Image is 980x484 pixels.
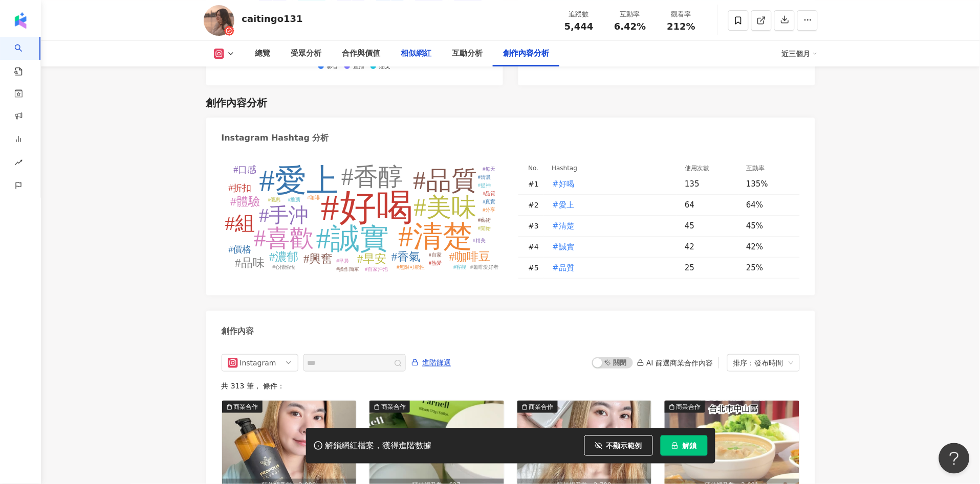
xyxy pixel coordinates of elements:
tspan: #熱愛 [429,260,442,266]
button: 不顯示範例 [584,435,653,456]
tspan: #心情愉悅 [272,264,295,270]
span: #品質 [553,262,575,273]
tspan: #早安 [357,252,387,265]
div: 創作內容分析 [206,96,268,110]
th: 使用次數 [677,163,738,174]
button: #誠實 [552,237,575,257]
div: 42 [685,241,738,252]
span: #好喝 [553,178,575,190]
div: 135 [685,178,738,190]
tspan: #好喝 [321,187,413,228]
tspan: #濃郁 [269,250,299,263]
div: # 3 [529,220,544,232]
div: 解鎖網紅檔案，獲得進階數據 [325,441,432,451]
td: #好喝 [544,174,677,195]
img: logo icon [12,12,29,29]
tspan: #自家 [429,252,442,258]
div: # 5 [529,262,544,273]
tspan: #提神 [478,182,491,188]
tspan: #咖啡豆 [449,250,490,263]
div: # 4 [529,241,544,252]
td: #清楚 [544,216,677,237]
tspan: #精美 [473,238,486,243]
tspan: #推薦 [288,197,300,202]
div: # 2 [529,199,544,211]
tspan: #體驗 [230,195,260,208]
span: lock [671,442,679,449]
div: 觀看率 [662,9,701,19]
div: AI 篩選商業合作內容 [637,359,713,367]
div: 45% [747,220,790,232]
div: 商業合作 [234,402,258,412]
tspan: #價格 [228,244,251,255]
button: #愛上 [552,195,575,215]
tspan: #口感 [233,165,256,175]
tspan: #折扣 [228,183,251,193]
tspan: #優惠 [268,197,280,202]
tspan: #組 [225,212,255,234]
tspan: #手沖 [259,204,309,226]
div: 排序：發布時間 [733,355,785,371]
tspan: #早晨 [336,258,349,264]
tspan: #清晨 [478,174,491,180]
div: 互動率 [611,9,650,19]
td: 25% [738,258,800,279]
button: #清楚 [552,216,575,236]
div: 商業合作 [529,402,554,412]
span: 進階篩選 [423,355,451,371]
div: 42% [747,241,790,252]
div: 商業合作 [677,402,701,412]
button: 進階篩選 [411,354,452,371]
div: Instagram [240,355,273,371]
span: #誠實 [553,241,575,252]
div: 共 313 筆 ， 條件： [222,382,800,390]
div: 25 [685,262,738,273]
tspan: #操作簡單 [336,266,359,272]
button: 解鎖 [661,435,708,456]
button: #品質 [552,258,575,278]
tspan: #每天 [483,166,495,172]
div: 相似網紅 [401,48,432,60]
tspan: #美味 [413,193,476,221]
span: rise [14,152,23,175]
td: #誠實 [544,237,677,258]
span: 解鎖 [683,442,697,450]
tspan: #誠實 [316,222,389,255]
div: 近三個月 [782,45,818,62]
button: #好喝 [552,174,575,194]
div: 25% [747,262,790,273]
a: search [14,37,35,77]
div: 創作內容分析 [504,48,550,60]
th: 互動率 [738,163,800,174]
span: 不顯示範例 [606,442,642,450]
span: #愛上 [553,199,575,211]
span: 212% [667,21,696,32]
tspan: #真實 [483,199,495,204]
div: 總覽 [255,48,271,60]
tspan: #藝術 [478,217,491,223]
div: 影音 [327,63,338,70]
div: 合作與價值 [342,48,381,60]
div: 追蹤數 [560,9,599,19]
tspan: #自家沖泡 [365,266,388,272]
td: 45% [738,216,800,237]
span: #清楚 [553,220,575,232]
div: 45 [685,220,738,232]
span: 6.42% [614,21,646,32]
div: caitingo131 [242,12,303,25]
tspan: #清楚 [398,220,472,253]
div: 互動分析 [452,48,483,60]
tspan: #咖啡愛好者 [470,264,498,270]
tspan: #咖啡 [307,195,320,200]
th: Hashtag [544,163,677,174]
tspan: #分享 [483,207,495,213]
td: #品質 [544,258,677,279]
div: 受眾分析 [291,48,322,60]
tspan: #品味 [235,257,265,269]
div: 創作內容 [222,326,254,337]
td: #愛上 [544,195,677,216]
td: 135% [738,174,800,195]
td: 42% [738,237,800,258]
tspan: #品質 [483,191,495,196]
tspan: #愛上 [259,163,338,198]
